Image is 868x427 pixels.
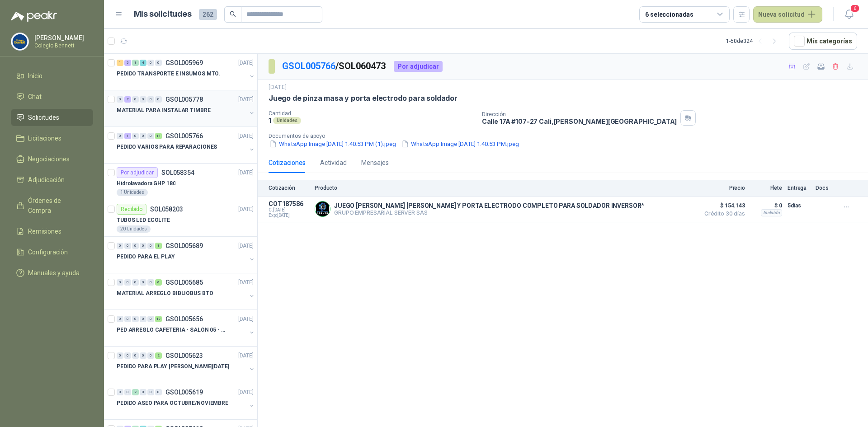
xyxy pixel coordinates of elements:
div: Recibido [117,204,146,215]
span: Chat [28,92,42,102]
div: 0 [147,133,154,139]
div: 11 [155,133,162,139]
div: 0 [124,316,131,322]
a: Configuración [11,244,93,261]
div: 1 [132,60,139,66]
span: Manuales y ayuda [28,268,80,278]
div: 0 [140,352,146,359]
h1: Mis solicitudes [134,8,192,21]
p: GRUPO EMPRESARIAL SERVER SAS [334,209,644,216]
p: [DATE] [238,242,254,250]
div: 0 [117,243,123,249]
p: Hidrolavadora GHP 180 [117,179,175,188]
div: 0 [147,316,154,322]
div: 0 [124,352,131,359]
p: / SOL060473 [282,59,387,73]
span: 6 [850,4,860,13]
p: [DATE] [238,278,254,287]
div: 0 [117,133,123,139]
p: Flete [750,185,782,191]
a: 0 0 0 0 0 2 GSOL005623[DATE] PEDIDO PARA PLAY [PERSON_NAME][DATE] [117,350,255,379]
a: Por adjudicarSOL058354[DATE] Hidrolavadora GHP 1801 Unidades [104,164,257,200]
button: WhatsApp Image [DATE] 1.40.53 PM (1).jpeg [269,139,397,149]
span: $ 154.143 [700,200,745,211]
div: 0 [132,352,139,359]
div: 0 [140,279,146,286]
a: RecibidoSOL058203[DATE] TUBOS LED ECOLITE20 Unidades [104,200,257,237]
a: Órdenes de Compra [11,192,93,219]
div: 5 [124,60,131,66]
div: 0 [155,389,162,395]
p: [DATE] [238,205,254,214]
div: 2 [155,352,162,359]
div: 0 [155,60,162,66]
p: Entrega [788,185,810,191]
div: 0 [155,96,162,103]
p: Dirección [482,111,677,117]
div: 1 [155,243,162,249]
img: Company Logo [315,202,330,216]
p: JUEGO [PERSON_NAME] [PERSON_NAME] Y PORTA ELECTRODO COMPLETO PARA SOLDADOR INVERSOR* [334,202,644,209]
p: [DATE] [238,95,254,104]
a: 0 0 0 0 0 17 GSOL005656[DATE] PED ARREGLO CAFETERIA - SALÓN 05 - MATERIAL CARP. [117,314,255,343]
div: 0 [140,316,146,322]
div: 0 [140,133,146,139]
p: 5 días [788,200,810,211]
p: Calle 17A #107-27 Cali , [PERSON_NAME][GEOGRAPHIC_DATA] [482,117,677,125]
p: MATERIAL ARREGLO BIBLIOBUS BTO [117,289,213,298]
a: Remisiones [11,223,93,240]
p: Producto [315,185,694,191]
button: WhatsApp Image [DATE] 1.40.53 PM.jpeg [401,139,520,149]
a: Manuales y ayuda [11,264,93,282]
span: Remisiones [28,226,61,236]
span: Negociaciones [28,154,70,164]
button: 6 [841,6,857,23]
div: Por adjudicar [394,61,443,72]
a: 0 2 0 0 0 0 GSOL005778[DATE] MATERIAL PARA INSTALAR TIMBRE [117,94,255,123]
a: Adjudicación [11,171,93,188]
p: Juego de pinza masa y porta electrodo para soldador [269,94,458,103]
button: Nueva solicitud [753,6,822,23]
div: 0 [140,96,146,103]
p: GSOL005969 [165,60,203,66]
div: 0 [147,279,154,286]
p: GSOL005766 [165,133,203,139]
div: 1 [124,133,131,139]
a: 0 1 0 0 0 11 GSOL005766[DATE] PEDIDO VARIOS PARA REPARACIONES [117,131,255,160]
span: Órdenes de Compra [28,196,85,216]
a: 1 5 1 4 0 0 GSOL005969[DATE] PEDIDO TRANSPORTE E INSUMOS MTO. [117,57,255,86]
p: Docs [816,185,834,191]
div: 0 [117,352,123,359]
p: GSOL005689 [165,243,203,249]
p: GSOL005778 [165,96,203,103]
p: SOL058354 [161,169,194,176]
p: PEDIDO VARIOS PARA REPARACIONES [117,143,217,151]
p: GSOL005685 [165,279,203,286]
p: MATERIAL PARA INSTALAR TIMBRE [117,106,211,115]
p: PEDIDO TRANSPORTE E INSUMOS MTO. [117,70,220,78]
div: 0 [147,352,154,359]
p: [DATE] [238,352,254,360]
p: COT187586 [269,200,309,207]
div: Incluido [761,209,782,216]
p: PED ARREGLO CAFETERIA - SALÓN 05 - MATERIAL CARP. [117,326,229,334]
span: C: [DATE] [269,207,309,213]
div: 0 [124,389,131,395]
p: SOL058203 [150,206,183,212]
p: [PERSON_NAME] [34,35,91,41]
span: Adjudicación [28,175,65,185]
div: 0 [147,389,154,395]
div: 0 [147,96,154,103]
div: 0 [132,133,139,139]
p: [DATE] [238,169,254,177]
div: 0 [117,316,123,322]
a: Licitaciones [11,130,93,147]
span: Configuración [28,247,68,257]
p: PEDIDO PARA EL PLAY [117,253,175,261]
span: Solicitudes [28,113,59,122]
span: Crédito 30 días [700,211,745,216]
div: 1 Unidades [117,189,148,196]
span: search [230,11,236,17]
div: 0 [147,60,154,66]
img: Company Logo [11,33,28,50]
